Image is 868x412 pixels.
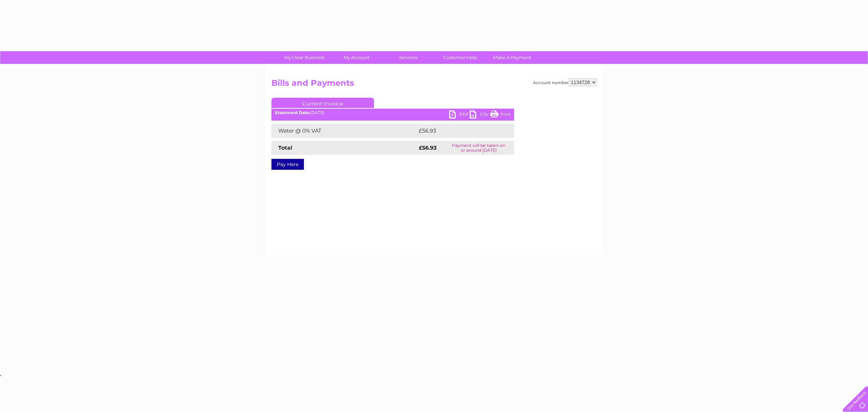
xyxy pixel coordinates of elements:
[432,51,489,64] a: Customer Help
[328,51,385,64] a: My Account
[380,51,437,64] a: Services
[276,51,333,64] a: My Clear Business
[533,78,597,86] div: Account number
[449,110,470,120] a: PDF
[271,78,597,91] h2: Bills and Payments
[470,110,490,120] a: CSV
[278,145,292,151] strong: Total
[271,124,417,138] td: Water @ 0% VAT
[271,98,374,108] a: Current Invoice
[271,159,304,170] a: Pay Here
[417,124,500,138] td: £56.93
[443,141,514,155] td: Payment will be taken on or around [DATE]
[484,51,540,64] a: Make A Payment
[275,110,310,115] b: Statement Date:
[419,145,437,151] strong: £56.93
[271,110,514,115] div: [DATE]
[490,110,511,120] a: Print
